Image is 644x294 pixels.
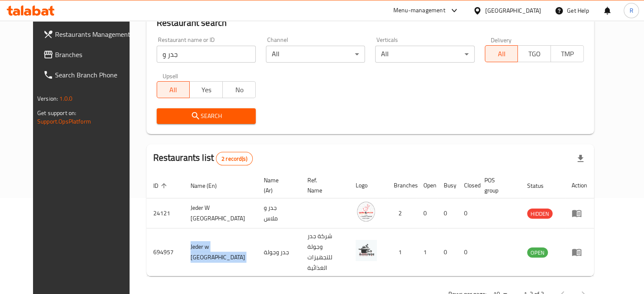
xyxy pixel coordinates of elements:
span: Search [163,111,249,121]
span: R [629,6,633,15]
button: TMP [550,45,584,62]
span: Ref. Name [307,175,339,195]
span: Search Branch Phone [55,70,134,80]
span: All [160,84,187,96]
div: All [375,46,474,63]
span: Name (En) [191,181,228,191]
button: All [157,81,190,98]
th: Logo [349,173,387,198]
td: 2 [387,198,417,228]
td: 24121 [146,198,184,228]
span: POS group [484,175,510,195]
button: No [222,81,256,98]
div: All [266,46,365,63]
h2: Restaurants list [153,151,253,165]
span: Get support on: [37,107,76,118]
label: Upsell [163,73,178,79]
span: TMP [554,48,580,60]
td: 0 [437,228,457,276]
td: 0 [457,198,478,228]
td: 1 [387,228,417,276]
label: Delivery [491,37,512,43]
span: 1.0.0 [59,93,72,104]
td: جدر وجولة [257,228,301,276]
button: TGO [517,45,551,62]
span: ID [153,181,169,191]
button: Yes [189,81,223,98]
div: Menu [572,208,587,218]
button: Search [157,108,256,124]
a: Support.OpsPlatform [37,116,91,127]
a: Search Branch Phone [36,65,141,85]
td: Jeder w [GEOGRAPHIC_DATA] [184,228,257,276]
td: 694957 [146,228,184,276]
div: [GEOGRAPHIC_DATA] [485,6,541,15]
a: Branches [36,44,141,65]
span: No [226,84,252,96]
td: 0 [457,228,478,276]
img: Jeder W Mallas [356,201,377,222]
span: Status [527,181,555,191]
img: Jeder w Choola [356,240,377,261]
a: Restaurants Management [36,24,141,44]
span: Branches [55,49,134,60]
span: OPEN [527,248,548,258]
td: 1 [417,228,437,276]
div: Menu-management [393,5,445,16]
span: 2 record(s) [216,155,252,163]
th: Closed [457,173,478,198]
h2: Restaurant search [157,16,584,29]
span: Yes [193,84,219,96]
input: Search for restaurant name or ID.. [157,46,256,63]
th: Busy [437,173,457,198]
span: HIDDEN [527,209,553,219]
span: Restaurants Management [55,29,134,39]
td: شركة جدر وجولة للتجهيزات الغذائية [301,228,349,276]
span: Version: [37,93,58,104]
span: Name (Ar) [264,175,290,195]
div: Export file [570,148,591,169]
th: Open [417,173,437,198]
div: Menu [572,247,587,257]
th: Action [565,173,594,198]
span: All [489,48,515,60]
td: 0 [417,198,437,228]
td: 0 [437,198,457,228]
td: Jeder W [GEOGRAPHIC_DATA] [184,198,257,228]
th: Branches [387,173,417,198]
button: All [485,45,518,62]
table: enhanced table [146,173,594,276]
td: جدر و ملاس [257,198,301,228]
span: TGO [521,48,547,60]
div: Total records count [216,152,253,165]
